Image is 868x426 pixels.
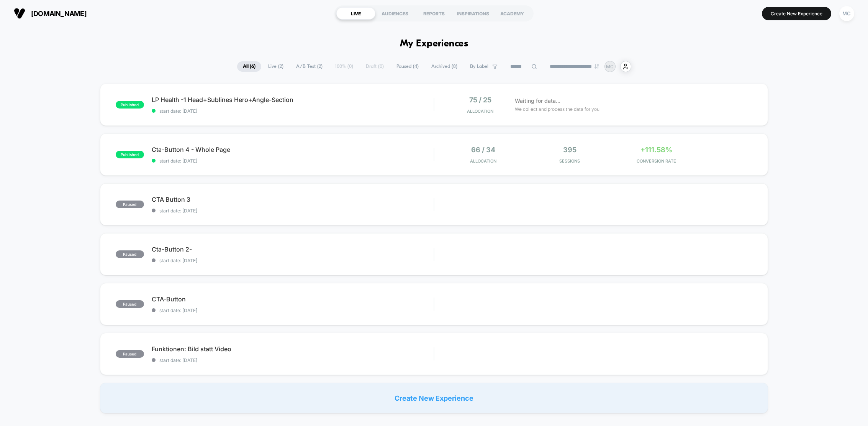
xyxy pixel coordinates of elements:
img: end [594,64,599,69]
div: INSPIRATIONS [454,7,493,20]
div: REPORTS [414,7,454,20]
span: 66 / 34 [471,146,495,154]
span: Archived ( 8 ) [426,61,463,72]
span: paused [116,300,144,308]
span: Live ( 2 ) [262,61,289,72]
span: published [116,151,144,158]
span: Paused ( 4 ) [391,61,424,72]
img: Visually logo [14,8,25,19]
h1: My Experiences [400,38,468,49]
button: MC [837,6,857,21]
p: MC [606,64,614,69]
div: MC [839,6,854,21]
span: All ( 6 ) [237,61,261,72]
span: Allocation [470,158,496,164]
span: start date: [DATE] [152,357,434,363]
span: A/B Test ( 2 ) [290,61,328,72]
span: paused [116,201,144,208]
span: start date: [DATE] [152,308,434,313]
div: LIVE [336,7,375,20]
span: 395 [563,146,576,154]
span: start date: [DATE] [152,208,434,214]
span: start date: [DATE] [152,158,434,164]
span: start date: [DATE] [152,258,434,263]
span: 75 / 25 [469,96,491,104]
span: [DOMAIN_NAME] [31,10,87,18]
span: CTA-Button [152,295,434,303]
span: We collect and process the data for you [515,105,599,113]
div: AUDIENCES [375,7,414,20]
span: Sessions [529,158,611,164]
button: Create New Experience [762,7,831,20]
div: Create New Experience [100,383,768,413]
span: Allocation [467,109,493,114]
span: CONVERSION RATE [615,158,698,164]
div: ACADEMY [493,7,532,20]
span: By Label [470,64,488,69]
span: Waiting for data... [515,97,560,105]
span: published [116,101,144,109]
span: start date: [DATE] [152,108,434,114]
span: LP Health -1 Head+Sublines Hero+Angle-Section [152,96,434,104]
span: Cta-Button 4 - Whole Page [152,146,434,153]
span: paused [116,350,144,358]
span: +111.58% [640,146,672,154]
span: paused [116,250,144,258]
span: CTA Button 3 [152,196,434,203]
span: Cta-Button 2- [152,245,434,253]
button: [DOMAIN_NAME] [11,7,89,20]
span: Funktionen: Bild statt Video [152,345,434,353]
